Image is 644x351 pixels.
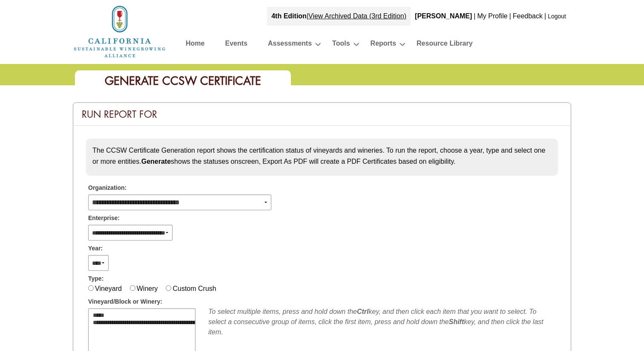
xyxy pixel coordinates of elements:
[509,7,512,26] div: |
[73,27,167,35] a: Home
[473,7,476,26] div: |
[172,285,216,292] label: Custom Crush
[105,73,261,88] span: Generate CCSW Certificate
[332,38,350,52] a: Tools
[268,38,312,52] a: Assessments
[543,7,547,26] div: |
[271,12,307,20] strong: 4th Edition
[449,318,464,325] b: Shift
[548,13,566,20] a: Logout
[357,308,369,315] b: Ctrl
[208,307,556,337] div: To select multiple items, press and hold down the key, and then click each item that you want to ...
[137,285,158,292] label: Winery
[225,38,247,52] a: Events
[308,12,406,20] a: View Archived Data (3rd Edition)
[141,158,171,165] strong: Generate
[88,244,103,253] span: Year:
[73,103,571,126] div: Run Report For
[88,214,120,223] span: Enterprise:
[371,38,396,52] a: Reports
[73,4,167,59] img: logo_cswa2x.png
[88,274,103,283] span: Type:
[186,38,204,52] a: Home
[417,38,473,52] a: Resource Library
[92,145,552,167] p: The CCSW Certificate Generation report shows the certification status of vineyards and wineries. ...
[88,183,126,192] span: Organization:
[95,285,122,292] label: Vineyard
[513,12,543,20] a: Feedback
[477,12,507,20] a: My Profile
[88,297,162,306] span: Vineyard/Block or Winery:
[267,7,411,26] div: |
[415,12,472,20] b: [PERSON_NAME]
